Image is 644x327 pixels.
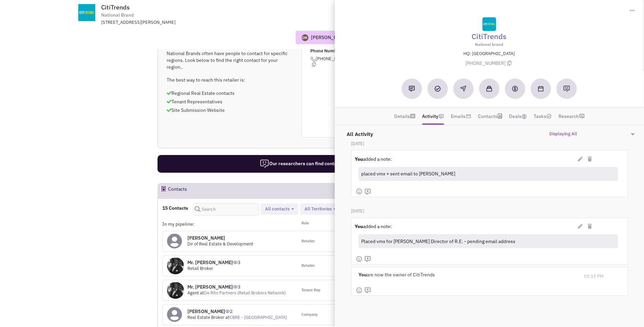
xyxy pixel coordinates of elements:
[356,287,363,294] img: face-smile.png
[310,48,427,54] p: Phone Number
[358,272,367,278] b: You
[364,256,371,262] img: mdi_comment-add-outline.png
[225,303,233,314] span: 2
[563,85,570,92] img: Request research
[187,265,213,271] span: Retail Broker
[305,206,332,212] span: All Territories
[167,107,292,114] p: Site Submission Website
[356,256,363,262] img: face-smile.png
[301,312,318,317] span: Company
[460,86,466,91] img: Reachout
[193,203,259,216] input: Search
[187,290,199,296] span: Agent
[225,310,230,313] img: icon-UserInteraction.png
[538,86,544,91] img: Schedule a Meeting
[394,111,410,121] a: Details
[578,224,583,229] i: Edit Note
[265,206,290,212] span: All contacts
[302,206,338,213] button: All Territories
[355,156,392,162] label: added a note:
[167,76,292,83] p: The best way to reach this retailer is:
[263,206,296,213] button: All contacts
[534,111,552,121] a: Tasks
[101,3,130,11] span: CitiTrends
[351,141,364,147] b: [DATE]
[509,111,527,121] a: Deals
[233,279,240,290] span: 3
[301,239,315,244] span: Retailer
[588,157,592,161] i: Delete Note
[301,288,320,293] span: Tenant Rep
[356,267,578,282] div: are now the owner of CitiTrends
[364,188,371,195] img: mdi_comment-add-outline.png
[479,79,499,99] button: Add to a collection
[187,308,287,314] h4: [PERSON_NAME]
[167,90,292,97] p: Regional Real Estate contacts
[233,254,240,265] span: 3
[409,86,415,92] img: Add a note
[187,235,253,241] h4: [PERSON_NAME]
[200,290,286,296] span: at
[422,111,438,121] a: Activity
[168,183,187,198] h2: Contacts
[167,50,292,70] p: National Brands often have people to contact for specific regions. Look below to find the right c...
[465,60,513,66] span: [PHONE_NUMBER]
[343,51,636,57] p: HQ: [GEOGRAPHIC_DATA]
[584,273,604,279] span: 05:15 PM
[310,56,316,62] img: icon-phone.png
[162,205,188,211] h4: 15 Contacts
[229,314,287,320] a: CBRE - [GEOGRAPHIC_DATA]
[343,127,373,138] label: All Activity
[233,261,238,264] img: icon-UserInteraction.png
[311,34,348,41] div: [PERSON_NAME]
[355,223,392,230] label: added a note:
[355,156,363,162] strong: You
[588,224,592,229] i: Delete Note
[187,284,286,290] h4: Mr. [PERSON_NAME]
[578,157,583,161] i: Edit Note
[466,114,471,119] img: icon-email-active-16.png
[204,290,286,296] a: De Rito Partners (Retail Brokers Network)
[558,111,579,121] a: Research
[435,86,441,92] img: Add a Task
[233,285,238,289] img: icon-UserInteraction.png
[512,85,518,92] img: Create a deal
[101,19,278,26] div: [STREET_ADDRESS][PERSON_NAME]
[356,188,363,195] img: face-smile.png
[260,159,269,169] img: icon-researcher-20.png
[301,263,315,269] span: Retailer
[364,287,371,294] img: mdi_comment-add-outline.png
[167,98,292,105] p: Tenant Representatives
[579,114,585,119] img: research-icon.png
[358,168,615,180] div: placed vmx + sent email to [PERSON_NAME]
[162,221,297,227] div: In my pipeline:
[71,4,102,21] img: www.cititrends.com
[351,208,364,214] b: [DATE]
[546,114,552,119] img: TaskCount.png
[451,111,465,121] a: Emails
[187,259,240,265] h4: Mr. [PERSON_NAME]
[260,160,418,167] span: Our researchers can find contacts and site submission requirements
[167,257,184,274] img: -XY3ZAfRGEyLdh0n0ewE7w.jpg
[358,235,615,247] div: Placed vmx for [PERSON_NAME] Director of R.E. - pending email address
[472,31,507,41] a: CitiTrends
[297,221,364,227] div: Role
[486,86,492,92] img: Add to a collection
[439,114,444,119] img: icon-note.png
[478,111,497,121] a: Contacts
[225,314,287,320] span: at
[187,314,224,320] span: Real Estate Broker
[521,114,527,119] img: icon-dealamount.png
[101,12,134,19] span: National Brand
[355,223,363,229] strong: You
[310,56,427,67] span: [PHONE_NUMBER]
[187,241,253,247] span: Dir of Real Estate & Development
[167,282,184,299] img: -XY3ZAfRGEyLdh0n0ewE7w.jpg
[343,41,636,47] p: National brand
